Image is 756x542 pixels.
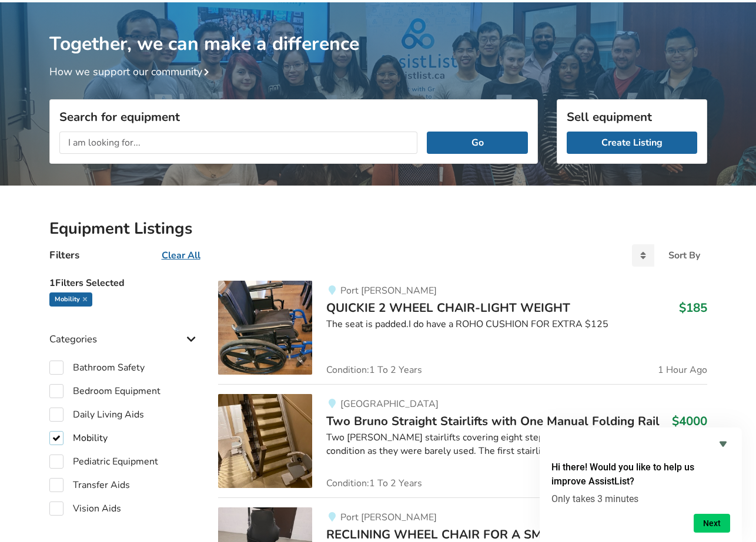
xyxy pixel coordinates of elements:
h2: Equipment Listings [49,218,707,239]
label: Bathroom Safety [49,361,145,375]
p: Only takes 3 minutes [551,493,730,504]
span: Port [PERSON_NAME] [340,284,437,297]
label: Pediatric Equipment [49,455,158,469]
span: Port [PERSON_NAME] [340,511,437,524]
img: mobility-quickie 2 wheel chair-light weight [218,281,312,375]
img: mobility-two bruno straight stairlifts with one manual folding rail [218,394,312,488]
span: Condition: 1 To 2 Years [326,365,422,375]
a: mobility-two bruno straight stairlifts with one manual folding rail[GEOGRAPHIC_DATA]Two Bruno Str... [218,384,707,497]
span: QUICKIE 2 WHEEL CHAIR-LIGHT WEIGHT [326,299,570,316]
u: Clear All [162,249,200,262]
h1: Together, we can make a difference [49,2,707,56]
label: Mobility [49,431,108,445]
h3: Search for equipment [59,109,528,124]
h4: Filters [49,248,79,262]
h2: Hi there! Would you like to help us improve AssistList? [551,460,730,489]
div: Two [PERSON_NAME] stairlifts covering eight steps each. Lifts work great - excellent condition as... [326,431,707,458]
span: [GEOGRAPHIC_DATA] [340,398,439,410]
div: Hi there! Would you like to help us improve AssistList? [551,437,730,533]
button: Go [427,132,527,154]
label: Bedroom Equipment [49,384,160,398]
a: mobility-quickie 2 wheel chair-light weightPort [PERSON_NAME]QUICKIE 2 WHEEL CHAIR-LIGHT WEIGHT$1... [218,281,707,384]
a: Create Listing [567,132,697,154]
label: Vision Aids [49,501,121,516]
div: The seat is padded.I do have a ROHO CUSHION FOR EXTRA $125 [326,318,707,331]
span: 1 Hour Ago [658,365,707,375]
h5: 1 Filters Selected [49,271,200,292]
span: Condition: 1 To 2 Years [326,479,422,488]
label: Transfer Aids [49,478,130,492]
a: How we support our community [49,65,214,79]
button: Hide survey [716,437,730,451]
label: Daily Living Aids [49,408,144,422]
h3: $4000 [672,413,707,429]
button: Next question [694,514,730,533]
h3: $185 [679,300,707,315]
div: Mobility [49,292,92,307]
div: Categories [49,309,200,351]
input: I am looking for... [59,132,418,154]
div: Sort By [668,251,700,260]
h3: Sell equipment [567,109,697,124]
span: Two Bruno Straight Stairlifts with One Manual Folding Rail [326,413,660,429]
